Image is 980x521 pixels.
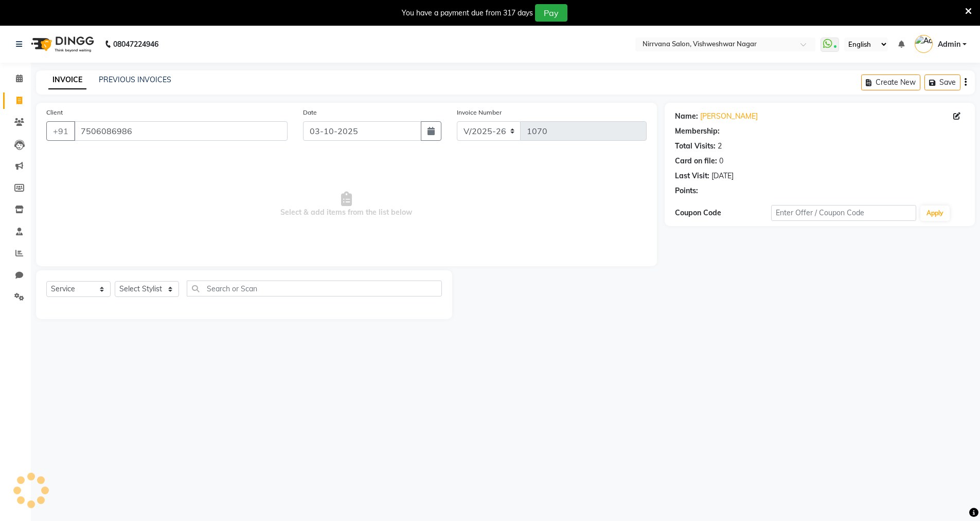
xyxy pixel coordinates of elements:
[771,205,916,221] input: Enter Offer / Coupon Code
[457,108,502,117] label: Invoice Number
[711,171,734,181] div: [DATE]
[675,141,716,152] div: Total Visits:
[920,206,950,221] button: Apply
[46,153,647,256] span: Select & add items from the list below
[675,208,772,218] div: Coupon Code
[861,75,920,90] button: Create New
[26,30,97,59] img: logo
[187,281,442,296] input: Search or Scan
[675,156,717,166] div: Card on file:
[113,30,158,59] b: 08047224946
[718,141,722,152] div: 2
[99,75,171,84] a: PREVIOUS INVOICES
[535,4,567,22] button: Pay
[402,8,533,18] div: You have a payment due from 317 days
[719,156,723,166] div: 0
[46,121,75,141] button: +91
[675,111,698,122] div: Name:
[46,108,63,117] label: Client
[924,75,960,90] button: Save
[700,111,758,122] a: [PERSON_NAME]
[675,126,720,137] div: Membership:
[915,35,933,53] img: Admin
[938,39,960,50] span: Admin
[48,71,86,89] a: INVOICE
[675,171,709,181] div: Last Visit:
[74,121,288,141] input: Search by Name/Mobile/Email/Code
[675,185,698,196] div: Points:
[303,108,317,117] label: Date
